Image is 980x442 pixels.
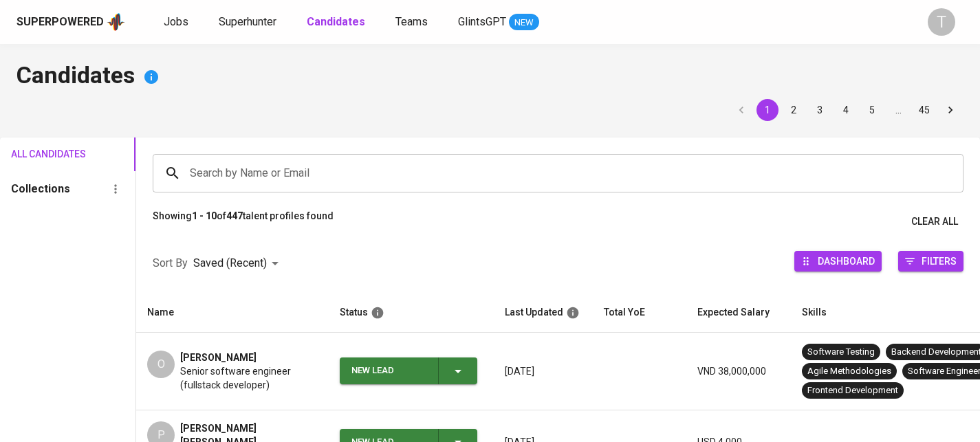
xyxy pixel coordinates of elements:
[593,293,686,333] th: Total YoE
[307,14,368,31] a: Candidates
[307,15,365,28] b: Candidates
[686,293,791,333] th: Expected Salary
[509,16,539,30] span: NEW
[906,209,963,234] button: Clear All
[505,364,582,378] p: [DATE]
[395,14,431,31] a: Teams
[192,210,217,221] b: 1 - 10
[807,384,898,397] div: Frontend Development
[887,103,909,117] div: …
[153,209,334,234] p: Showing of talent profiles found
[219,14,279,31] a: Superhunter
[794,251,882,272] button: Dashboard
[928,8,955,36] div: T
[728,99,963,121] nav: pagination navigation
[809,99,831,121] button: Go to page 3
[458,14,539,31] a: GlintsGPT NEW
[922,252,957,270] span: Filters
[17,60,963,93] h4: Candidates
[17,14,104,30] div: Superpowered
[193,255,267,272] p: Saved (Recent)
[107,12,125,32] img: app logo
[136,293,329,333] th: Name
[180,351,257,364] span: [PERSON_NAME]
[17,12,125,32] a: Superpoweredapp logo
[861,99,883,121] button: Go to page 5
[898,251,963,272] button: Filters
[329,293,494,333] th: Status
[153,255,188,272] p: Sort By
[697,364,780,378] p: VND 38,000,000
[147,351,175,378] div: O
[11,146,64,163] span: All Candidates
[351,357,427,384] div: New Lead
[807,365,891,378] div: Agile Methodologies
[913,99,935,121] button: Go to page 45
[340,357,477,384] button: New Lead
[193,251,283,276] div: Saved (Recent)
[818,252,875,270] span: Dashboard
[494,293,593,333] th: Last Updated
[226,210,243,221] b: 447
[939,99,961,121] button: Go to next page
[756,99,778,121] button: page 1
[180,364,318,392] span: Senior software engineer (fullstack developer)
[164,15,188,28] span: Jobs
[783,99,805,121] button: Go to page 2
[911,213,958,230] span: Clear All
[807,346,875,359] div: Software Testing
[458,15,506,28] span: GlintsGPT
[219,15,276,28] span: Superhunter
[835,99,857,121] button: Go to page 4
[11,179,70,199] h6: Collections
[164,14,191,31] a: Jobs
[395,15,428,28] span: Teams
